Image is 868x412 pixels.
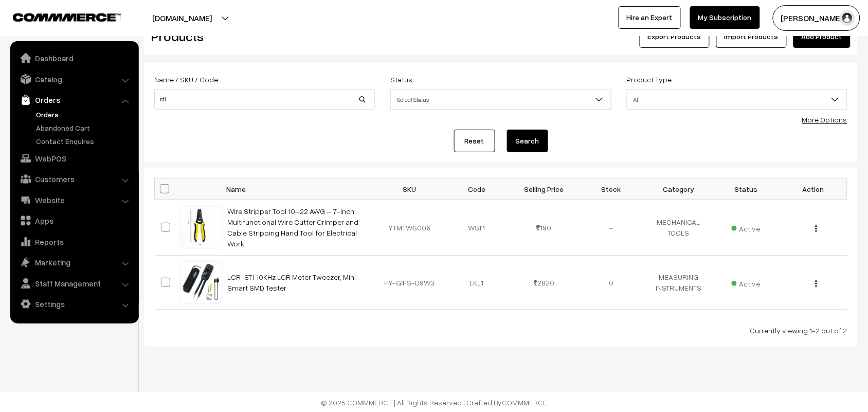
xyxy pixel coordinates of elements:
[640,25,710,48] button: Export Products
[793,25,851,48] a: Add Product
[511,256,578,310] td: 2820
[228,207,359,248] a: Wire Stripper Tool 10–22 AWG – 7-Inch Multifunctional Wire Cutter Crimper and Cable Stripping Han...
[390,74,412,85] label: Status
[511,178,578,200] th: Selling Price
[154,74,218,85] label: Name / SKU / Code
[443,256,511,310] td: LKL1
[443,200,511,256] td: WST1
[13,274,135,293] a: Staff Management
[33,109,135,120] a: Orders
[816,225,817,232] img: Menu
[13,149,135,168] a: WebPOS
[645,256,713,310] td: MEASURING INSTRUMENTS
[454,130,495,152] a: Reset
[116,5,248,31] button: [DOMAIN_NAME]
[154,89,375,110] input: Name / SKU / Code
[627,91,847,109] span: All
[13,10,103,23] a: COMMMERCE
[713,178,780,200] th: Status
[13,191,135,209] a: Website
[390,89,611,110] span: Select Status
[154,325,847,336] div: Currently viewing 1-2 out of 2
[13,13,121,21] img: COMMMERCE
[13,91,135,109] a: Orders
[802,115,847,124] a: More Options
[507,130,548,152] button: Search
[502,398,547,407] a: COMMMERCE
[840,10,855,26] img: user
[376,256,443,310] td: FY-GIFS-D9W3
[13,170,135,188] a: Customers
[228,273,356,292] a: LCR-ST1 10KHz LCR Meter Tweezer, Mini Smart SMD Tester
[732,221,761,234] span: Active
[376,178,443,200] th: SKU
[391,91,610,109] span: Select Status
[690,6,760,29] a: My Subscription
[222,178,376,200] th: Name
[13,232,135,251] a: Reports
[33,136,135,147] a: Contact Enquires
[732,276,761,289] span: Active
[780,178,847,200] th: Action
[645,200,713,256] td: MECHANICAL TOOLS
[627,89,847,110] span: All
[619,6,681,29] a: Hire an Expert
[816,280,817,287] img: Menu
[716,25,787,48] a: Import Products
[13,70,135,88] a: Catalog
[151,28,374,44] h2: Products
[443,178,511,200] th: Code
[13,253,135,272] a: Marketing
[33,122,135,133] a: Abandoned Cart
[578,256,645,310] td: 0
[645,178,713,200] th: Category
[13,295,135,313] a: Settings
[376,200,443,256] td: YTMTWS006
[13,211,135,230] a: Apps
[578,200,645,256] td: -
[511,200,578,256] td: 190
[773,5,860,31] button: [PERSON_NAME]
[578,178,645,200] th: Stock
[627,74,672,85] label: Product Type
[13,49,135,67] a: Dashboard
